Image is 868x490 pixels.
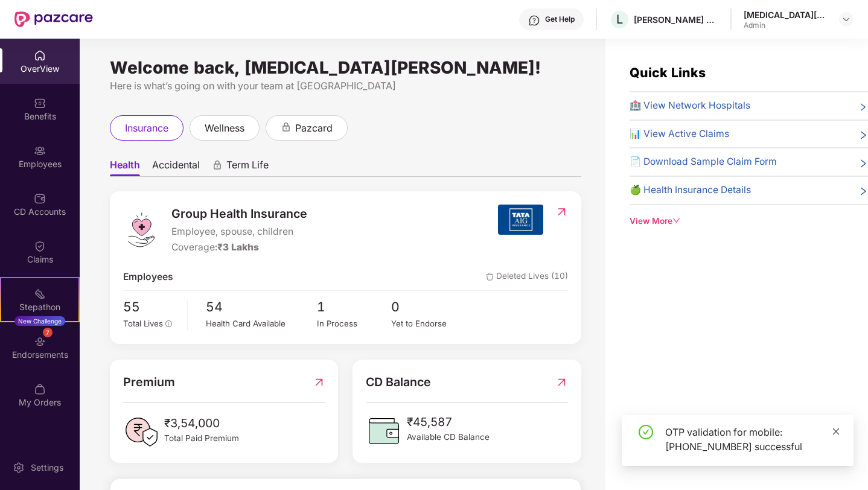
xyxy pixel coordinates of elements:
span: close [832,427,840,436]
span: Group Health Insurance [171,205,307,223]
span: ₹3 Lakhs [217,241,259,253]
img: svg+xml;base64,PHN2ZyBpZD0iQ2xhaW0iIHhtbG5zPSJodHRwOi8vd3d3LnczLm9yZy8yMDAwL3N2ZyIgd2lkdGg9IjIwIi... [34,240,46,252]
span: Term Life [226,159,269,176]
div: animation [212,160,223,171]
img: insurerIcon [498,205,543,235]
span: 55 [123,297,179,317]
span: Deleted Lives (10) [486,270,568,285]
div: Admin [744,21,828,30]
img: RedirectIcon [555,373,568,392]
div: Yet to Endorse [391,317,465,330]
span: right [858,129,868,142]
div: View More [630,215,868,227]
div: animation [281,122,292,133]
img: svg+xml;base64,PHN2ZyBpZD0iTXlfT3JkZXJzIiBkYXRhLW5hbWU9Ik15IE9yZGVycyIgeG1sbnM9Imh0dHA6Ly93d3cudz... [34,383,46,395]
span: ₹45,587 [407,413,490,431]
div: Here is what’s going on with your team at [GEOGRAPHIC_DATA] [110,78,581,94]
span: pazcard [295,121,333,136]
div: Settings [27,462,67,474]
span: check-circle [639,425,653,439]
span: Premium [123,373,175,392]
span: down [672,217,681,225]
span: info-circle [165,320,173,328]
span: right [858,157,868,170]
span: Available CD Balance [407,431,490,444]
img: svg+xml;base64,PHN2ZyBpZD0iSGVscC0zMngzMiIgeG1sbnM9Imh0dHA6Ly93d3cudzMub3JnLzIwMDAvc3ZnIiB3aWR0aD... [528,14,540,27]
span: L [616,12,623,27]
img: svg+xml;base64,PHN2ZyBpZD0iQmVuZWZpdHMiIHhtbG5zPSJodHRwOi8vd3d3LnczLm9yZy8yMDAwL3N2ZyIgd2lkdGg9Ij... [34,97,46,109]
div: Welcome back, [MEDICAL_DATA][PERSON_NAME]! [110,63,581,72]
span: right [858,101,868,113]
span: 1 [317,297,391,317]
span: Accidental [152,159,200,176]
span: 🏥 View Network Hospitals [630,98,750,113]
img: svg+xml;base64,PHN2ZyBpZD0iSG9tZSIgeG1sbnM9Imh0dHA6Ly93d3cudzMub3JnLzIwMDAvc3ZnIiB3aWR0aD0iMjAiIG... [34,49,46,62]
div: New Challenge [14,316,65,326]
div: 7 [43,328,53,337]
span: Quick Links [630,65,706,80]
div: [PERSON_NAME] PRIVATE LIMITED [634,14,718,25]
img: New Pazcare Logo [14,11,93,27]
img: svg+xml;base64,PHN2ZyBpZD0iQ0RfQWNjb3VudHMiIGRhdGEtbmFtZT0iQ0QgQWNjb3VudHMiIHhtbG5zPSJodHRwOi8vd3... [34,192,46,205]
div: Health Card Available [206,317,317,330]
span: ₹3,54,000 [164,414,239,432]
div: Coverage: [171,240,307,255]
span: Total Paid Premium [164,432,239,445]
span: 0 [391,297,465,317]
div: In Process [317,317,391,330]
img: svg+xml;base64,PHN2ZyBpZD0iRW5kb3JzZW1lbnRzIiB4bWxucz0iaHR0cDovL3d3dy53My5vcmcvMjAwMC9zdmciIHdpZH... [34,336,46,348]
img: svg+xml;base64,PHN2ZyBpZD0iRW1wbG95ZWVzIiB4bWxucz0iaHR0cDovL3d3dy53My5vcmcvMjAwMC9zdmciIHdpZHRoPS... [34,145,46,157]
span: Health [110,159,140,176]
span: wellness [205,121,244,136]
div: [MEDICAL_DATA][PERSON_NAME] [744,9,828,21]
div: Get Help [545,14,575,24]
span: 54 [206,297,317,317]
img: deleteIcon [486,273,494,281]
span: CD Balance [366,373,431,392]
span: 📄 Download Sample Claim Form [630,154,777,170]
div: Stepathon [1,301,78,313]
span: 🍏 Health Insurance Details [630,183,751,198]
span: Employees [123,270,173,285]
img: svg+xml;base64,PHN2ZyBpZD0iU2V0dGluZy0yMHgyMCIgeG1sbnM9Imh0dHA6Ly93d3cudzMub3JnLzIwMDAvc3ZnIiB3aW... [13,462,25,474]
img: PaidPremiumIcon [123,414,159,450]
span: right [858,185,868,198]
img: RedirectIcon [313,373,325,392]
div: OTP validation for mobile: [PHONE_NUMBER] successful [665,425,839,454]
img: CDBalanceIcon [366,413,402,449]
span: insurance [125,121,168,136]
img: svg+xml;base64,PHN2ZyB4bWxucz0iaHR0cDovL3d3dy53My5vcmcvMjAwMC9zdmciIHdpZHRoPSIyMSIgaGVpZ2h0PSIyMC... [34,288,46,300]
span: 📊 View Active Claims [630,127,729,142]
img: logo [123,212,159,248]
span: Total Lives [123,319,163,328]
img: svg+xml;base64,PHN2ZyBpZD0iRHJvcGRvd24tMzJ4MzIiIHhtbG5zPSJodHRwOi8vd3d3LnczLm9yZy8yMDAwL3N2ZyIgd2... [841,14,851,24]
img: RedirectIcon [555,206,568,218]
span: Employee, spouse, children [171,224,307,240]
